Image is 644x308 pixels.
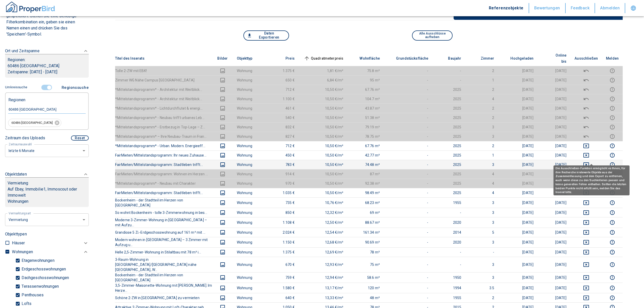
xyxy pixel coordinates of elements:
[575,239,598,245] button: deselect this listing
[465,66,498,75] td: 2
[606,152,619,158] button: report this listing
[233,208,266,217] td: Wohnung
[432,122,465,132] td: 2025
[538,188,570,197] td: [DATE]
[115,94,212,104] th: *Mittelstandsprogramm* - Architektur mit Weitblick...
[5,48,40,54] p: Ort und Zeitspanne
[233,132,266,141] td: Wohnung
[347,66,384,75] td: 75.8 m²
[12,238,89,247] div: Häuser
[217,275,229,281] button: images
[465,197,498,208] td: 3
[266,188,299,197] td: 1.035 €
[606,295,619,301] button: report this listing
[115,208,212,217] th: So wohnt Bockenheim - tolle 3-Zimmerwohnung in bes...
[299,160,348,169] td: 10,50 €/m²
[351,55,380,61] span: Wohnfläche
[299,179,348,188] td: 10,50 €/m²
[384,122,433,132] td: -
[115,66,212,75] th: Tolle 2-ZW mit EBK!
[432,197,465,208] td: 1955
[217,96,229,102] button: images
[115,179,212,188] th: *Mittelstandsprogramm* - Neubau mit Charakter
[233,66,266,75] td: Wohnung
[498,85,538,94] td: [DATE]
[115,197,212,208] th: Bockenheim - der Stadtteil im Herzen von [GEOGRAPHIC_DATA]
[502,55,533,61] span: Hochgeladen
[465,169,498,179] td: 4
[347,132,384,141] td: 78.75 m²
[498,150,538,160] td: [DATE]
[384,208,433,217] td: -
[465,150,498,160] td: 1
[606,262,619,268] button: report this listing
[384,113,433,122] td: -
[233,85,266,94] td: Wohnung
[347,188,384,197] td: 98.49 m²
[115,122,212,132] th: *Mittelstandsprogramm* - Erstbezug in Top-Lage – Z...
[498,160,538,169] td: [DATE]
[8,119,61,127] div: 60486 [GEOGRAPHIC_DATA]
[606,68,619,74] button: report this listing
[575,96,598,102] button: deselect this listing
[575,275,598,281] button: deselect this listing
[303,55,344,61] span: Quadratmeterpreis
[233,197,266,208] td: Wohnung
[575,133,598,140] button: deselect this listing
[606,115,619,121] button: report this listing
[384,141,433,150] td: -
[440,55,461,61] span: Baujahr
[473,55,494,61] span: Zimmer
[266,75,299,85] td: 650 €
[266,122,299,132] td: 832 €
[266,85,299,94] td: 712 €
[465,122,498,132] td: 3
[432,188,465,197] td: 2025
[266,208,299,217] td: 850 €
[412,30,453,41] button: Alle Ausschlüsse aufheben
[299,113,348,122] td: 10,50 €/m²
[432,217,465,228] td: 2020
[12,240,25,246] p: Häuser
[217,229,229,235] button: images
[266,150,299,160] td: 450 €
[384,85,433,94] td: -
[498,141,538,150] td: [DATE]
[217,249,229,255] button: images
[217,133,229,140] button: images
[5,213,89,226] div: letzte 6 Monate
[384,179,433,188] td: -
[233,237,266,247] td: Wohnung
[5,1,56,15] button: ProperBird Logo and Home Button
[465,113,498,122] td: 2
[71,135,89,141] button: Reset
[538,197,570,208] td: [DATE]
[498,66,538,75] td: [DATE]
[347,141,384,150] td: 67.76 m²
[347,169,384,179] td: 87 m²
[5,166,89,212] div: ObjektdatenVermietungAuf Ebay, Immobilie1, Immoscout oder ImmoweltWohnungen
[538,132,570,141] td: [DATE]
[498,94,538,104] td: [DATE]
[575,152,598,158] button: deselect this listing
[299,208,348,217] td: 12,32 €/m²
[538,113,570,122] td: [DATE]
[606,133,619,140] button: report this listing
[347,104,384,113] td: 43.87 m²
[538,150,570,160] td: [DATE]
[115,51,212,66] th: Titel des Inserats
[606,275,619,281] button: report this listing
[465,94,498,104] td: 4
[115,85,212,94] th: *Mittelstandsprogramm* - Architektur mit Weitblick...
[299,188,348,197] td: 10,50 €/m²
[465,208,498,217] td: 3
[347,113,384,122] td: 51.38 m²
[8,107,86,112] input: Region eingeben
[233,94,266,104] td: Wohnung
[498,179,538,188] td: [DATE]
[538,228,570,237] td: [DATE]
[570,51,602,66] th: Ausschließen
[384,94,433,104] td: -
[299,197,348,208] td: 10,76 €/m²
[299,85,348,94] td: 10,50 €/m²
